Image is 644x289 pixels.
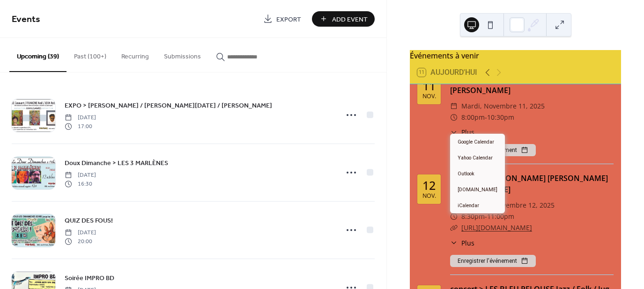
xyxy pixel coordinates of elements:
[65,180,96,188] span: 16:30
[487,112,514,123] span: 10:30pm
[12,10,40,29] span: Events
[65,171,96,180] span: [DATE]
[65,159,168,168] span: Doux Dimanche > LES 3 MARLÈNES
[461,238,474,248] span: Plus
[114,38,156,71] button: Recurring
[65,100,272,111] a: EXPO > [PERSON_NAME] / [PERSON_NAME][DATE] / [PERSON_NAME]
[332,14,368,24] span: Add Event
[458,170,474,178] span: Outlook
[65,273,114,283] a: Soirée IMPRO BD
[65,101,272,111] span: EXPO > [PERSON_NAME] / [PERSON_NAME][DATE] / [PERSON_NAME]
[461,127,474,137] span: Plus
[450,181,505,197] a: [DOMAIN_NAME]
[450,222,458,233] div: ​
[422,180,436,191] div: 12
[461,223,532,232] a: [URL][DOMAIN_NAME]
[461,211,485,222] span: 8:30pm
[67,38,114,71] button: Past (100+)
[9,38,67,72] button: Upcoming (39)
[461,112,485,123] span: 8:00pm
[422,80,436,92] div: 11
[450,238,458,248] div: ​
[450,255,536,267] button: Enregistrer l'événement
[485,211,487,222] span: -
[65,122,96,130] span: 17:00
[458,138,494,146] span: Google Calendar
[410,50,621,61] div: Événements à venir
[65,114,96,122] span: [DATE]
[65,229,96,237] span: [DATE]
[450,127,474,137] button: ​Plus
[450,173,608,195] a: concert > [PERSON_NAME] [PERSON_NAME] [PERSON_NAME]
[458,202,479,210] span: iCalendar
[458,186,497,194] span: [DOMAIN_NAME]
[65,274,114,283] span: Soirée IMPRO BD
[487,211,514,222] span: 11:00pm
[65,216,113,226] span: QUIZ DES FOUS!
[256,11,308,27] a: Export
[276,14,301,24] span: Export
[458,154,493,162] span: Yahoo Calendar
[65,237,96,246] span: 20:00
[450,211,458,222] div: ​
[450,238,474,248] button: ​Plus
[450,101,458,112] div: ​
[450,112,458,123] div: ​
[65,158,168,168] a: Doux Dimanche > LES 3 MARLÈNES
[156,38,208,71] button: Submissions
[65,215,113,226] a: QUIZ DES FOUS!
[312,11,375,27] button: Add Event
[485,112,487,123] span: -
[461,200,555,211] span: mercredi, novembre 12, 2025
[461,101,545,112] span: mardi, novembre 11, 2025
[450,134,505,150] a: Google Calendar
[450,150,505,166] a: Yahoo Calendar
[422,94,436,100] div: nov.
[422,193,436,199] div: nov.
[450,73,614,96] div: Mardi-Jazz > [PERSON_NAME] et [PERSON_NAME]
[450,127,458,137] div: ​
